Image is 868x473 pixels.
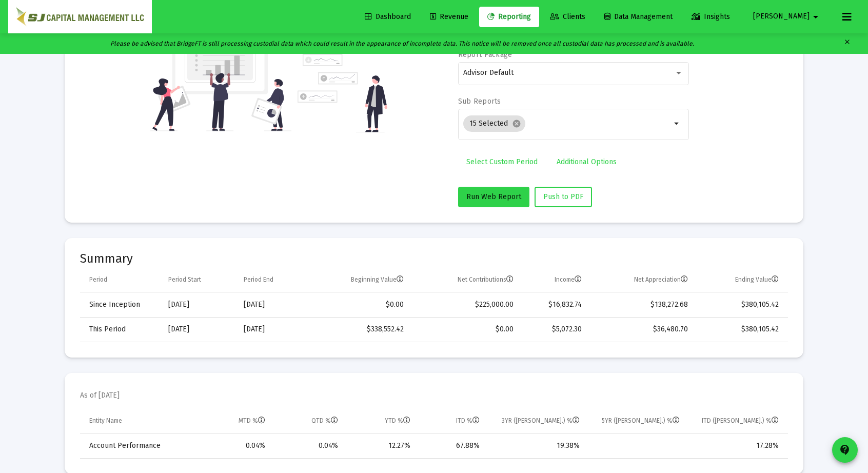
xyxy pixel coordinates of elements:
[458,97,501,106] label: Sub Reports
[543,192,583,201] span: Push to PDF
[16,7,144,27] img: Dashboard
[80,253,788,264] mat-card-title: Summary
[810,7,822,27] mat-icon: arrow_drop_down
[494,441,580,451] div: 19.38%
[411,292,521,317] td: $225,000.00
[487,409,587,433] td: Column 3YR (Ann.) %
[695,292,788,317] td: $380,105.42
[308,268,410,292] td: Column Beginning Value
[168,275,201,284] div: Period Start
[521,292,589,317] td: $16,832.74
[351,275,404,284] div: Beginning Value
[542,7,594,27] a: Clients
[466,157,538,166] span: Select Custom Period
[589,292,695,317] td: $138,272.68
[80,268,161,292] td: Column Period
[843,36,851,51] mat-icon: clear
[512,119,521,128] mat-icon: cancel
[411,317,521,342] td: $0.00
[683,7,738,27] a: Insights
[456,417,480,425] div: ITD %
[418,409,487,433] td: Column ITD %
[550,12,585,21] span: Clients
[89,417,122,425] div: Entity Name
[695,268,788,292] td: Column Ending Value
[168,324,229,334] div: [DATE]
[430,12,468,21] span: Revenue
[479,7,539,27] a: Reporting
[458,275,514,284] div: Net Contributions
[308,292,410,317] td: $0.00
[236,268,308,292] td: Column Period End
[466,192,521,201] span: Run Web Report
[168,300,229,310] div: [DATE]
[692,12,730,21] span: Insights
[555,275,582,284] div: Income
[458,50,512,59] label: Report Package
[385,417,410,425] div: YTD %
[244,300,301,310] div: [DATE]
[89,275,107,284] div: Period
[80,433,198,458] td: Account Performance
[280,441,339,451] div: 0.04%
[463,115,525,132] mat-chip: 15 Selected
[604,12,673,21] span: Data Management
[702,417,779,425] div: ITD ([PERSON_NAME].) %
[671,117,683,130] mat-icon: arrow_drop_down
[150,31,291,132] img: reporting
[411,268,521,292] td: Column Net Contributions
[308,317,410,342] td: $338,552.42
[357,7,419,27] a: Dashboard
[735,275,779,284] div: Ending Value
[535,187,592,207] button: Push to PDF
[839,444,851,456] mat-icon: contact_support
[487,12,531,21] span: Reporting
[244,324,301,334] div: [DATE]
[557,157,617,166] span: Additional Options
[80,390,120,401] mat-card-subtitle: As of [DATE]
[311,417,338,425] div: QTD %
[422,7,477,27] a: Revenue
[80,317,161,342] td: This Period
[80,409,788,459] div: Data grid
[365,12,411,21] span: Dashboard
[425,441,480,451] div: 67.88%
[463,113,671,134] mat-chip-list: Selection
[502,417,580,425] div: 3YR ([PERSON_NAME].) %
[589,317,695,342] td: $36,480.70
[272,409,346,433] td: Column QTD %
[741,6,834,27] button: [PERSON_NAME]
[695,317,788,342] td: $380,105.42
[694,441,779,451] div: 17.28%
[244,275,273,284] div: Period End
[463,68,514,77] span: Advisor Default
[80,409,198,433] td: Column Entity Name
[110,40,694,47] i: Please be advised that BridgeFT is still processing custodial data which could result in the appe...
[352,441,410,451] div: 12.27%
[161,268,236,292] td: Column Period Start
[589,268,695,292] td: Column Net Appreciation
[634,275,688,284] div: Net Appreciation
[80,268,788,342] div: Data grid
[298,54,387,132] img: reporting-alt
[753,12,810,21] span: [PERSON_NAME]
[687,409,788,433] td: Column ITD (Ann.) %
[198,409,272,433] td: Column MTD %
[80,292,161,317] td: Since Inception
[458,187,529,207] button: Run Web Report
[587,409,687,433] td: Column 5YR (Ann.) %
[345,409,418,433] td: Column YTD %
[602,417,680,425] div: 5YR ([PERSON_NAME].) %
[521,268,589,292] td: Column Income
[205,441,265,451] div: 0.04%
[239,417,265,425] div: MTD %
[596,7,681,27] a: Data Management
[521,317,589,342] td: $5,072.30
